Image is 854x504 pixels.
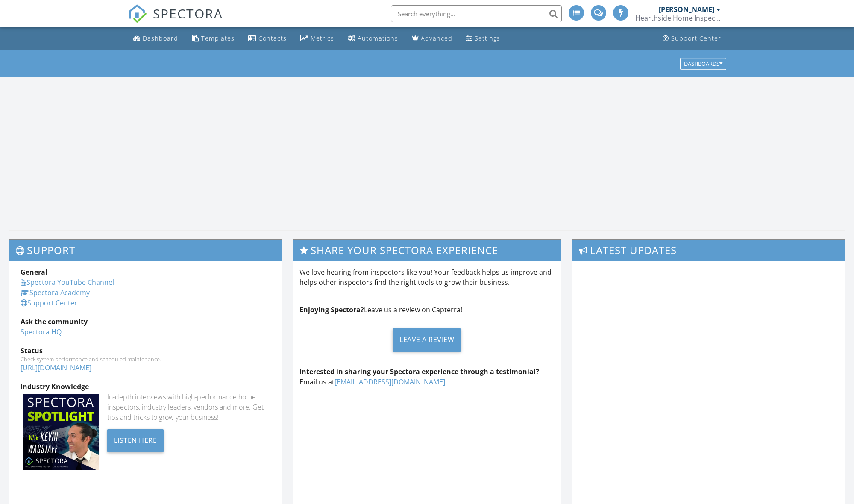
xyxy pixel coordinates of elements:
[299,305,555,315] p: Leave us a review on Capterra!
[143,34,178,42] div: Dashboard
[21,356,270,363] div: Check system performance and scheduled maintenance.
[299,322,555,358] a: Leave a Review
[107,429,164,452] div: Listen Here
[659,31,725,47] a: Support Center
[107,392,270,422] div: In-depth interviews with high-performance home inspectors, industry leaders, vendors and more. Ge...
[9,240,282,261] h3: Support
[245,31,290,47] a: Contacts
[671,34,721,42] div: Support Center
[128,12,223,29] a: SPECTORA
[107,435,164,445] a: Listen Here
[128,4,147,23] img: The Best Home Inspection Software - Spectora
[21,346,270,356] div: Status
[684,61,722,67] div: Dashboards
[391,5,562,22] input: Search everything...
[188,31,238,47] a: Templates
[463,31,504,47] a: Settings
[408,31,456,47] a: Advanced
[21,381,270,392] div: Industry Knowledge
[21,288,90,297] a: Spectora Academy
[258,34,287,42] div: Contacts
[680,58,726,70] button: Dashboards
[572,240,845,261] h3: Latest Updates
[21,278,114,287] a: Spectora YouTube Channel
[293,240,561,261] h3: Share Your Spectora Experience
[130,31,182,47] a: Dashboard
[299,367,539,376] strong: Interested in sharing your Spectora experience through a testimonial?
[299,366,555,387] p: Email us at .
[21,267,47,277] strong: General
[475,34,500,42] div: Settings
[201,34,235,42] div: Templates
[21,298,77,308] a: Support Center
[659,5,714,14] div: [PERSON_NAME]
[299,305,364,314] strong: Enjoying Spectora?
[23,394,99,470] img: Spectoraspolightmain
[311,34,334,42] div: Metrics
[299,267,555,287] p: We love hearing from inspectors like you! Your feedback helps us improve and helps other inspecto...
[335,377,445,387] a: [EMAIL_ADDRESS][DOMAIN_NAME]
[21,316,270,327] div: Ask the community
[21,363,91,372] a: [URL][DOMAIN_NAME]
[421,34,452,42] div: Advanced
[297,31,337,47] a: Metrics
[358,34,398,42] div: Automations
[635,14,721,22] div: Hearthside Home Inspections
[393,328,461,352] div: Leave a Review
[21,327,62,337] a: Spectora HQ
[344,31,402,47] a: Automations (Advanced)
[153,4,223,22] span: SPECTORA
